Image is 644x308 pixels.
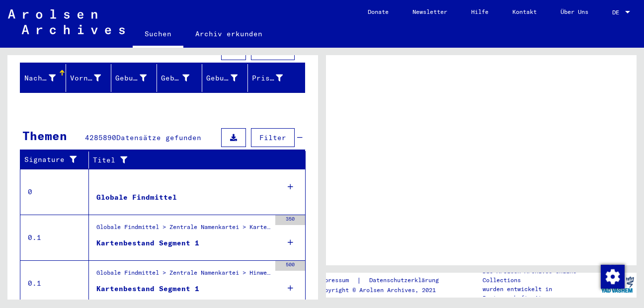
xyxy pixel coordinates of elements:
[318,275,357,286] a: Impressum
[8,9,125,34] img: Arolsen_neg.svg
[93,155,286,165] div: Titel
[157,64,203,92] mat-header-cell: Geburt‏
[206,70,250,86] div: Geburtsdatum
[483,267,598,285] p: Die Arolsen Archives Online-Collections
[96,238,199,248] div: Kartenbestand Segment 1
[111,64,157,92] mat-header-cell: Geburtsname
[24,70,68,86] div: Nachname
[93,152,296,168] div: Titel
[259,46,286,55] span: Filter
[20,64,66,92] mat-header-cell: Nachname
[70,73,101,83] div: Vorname
[126,46,211,55] span: Datensätze gefunden
[85,133,116,142] span: 4285890
[251,128,295,147] button: Filter
[601,265,625,289] img: Zustimmung ändern
[202,64,248,92] mat-header-cell: Geburtsdatum
[96,223,270,236] div: Globale Findmittel > Zentrale Namenkartei > Karteikarten, die im Rahmen der sequentiellen Massend...
[612,9,623,16] span: DE
[161,70,202,86] div: Geburt‏
[24,152,91,168] div: Signature
[20,215,89,260] td: 0.1
[66,64,112,92] mat-header-cell: Vorname
[96,192,177,203] div: Globale Findmittel
[96,268,270,282] div: Globale Findmittel > Zentrale Namenkartei > Hinweiskarten und Originale, die in T/D-Fällen aufgef...
[20,169,89,215] td: 0
[70,70,113,86] div: Vorname
[115,70,159,86] div: Geburtsname
[318,286,451,295] p: Copyright © Arolsen Archives, 2021
[90,46,126,55] span: 33708611
[318,275,451,286] div: |
[22,127,67,145] div: Themen
[116,133,201,142] span: Datensätze gefunden
[206,73,238,83] div: Geburtsdatum
[115,73,147,83] div: Geburtsname
[96,284,199,294] div: Kartenbestand Segment 1
[24,73,56,83] div: Nachname
[275,215,305,225] div: 350
[252,73,283,83] div: Prisoner #
[161,73,190,83] div: Geburt‏
[275,261,305,271] div: 500
[24,154,81,165] div: Signature
[20,260,89,306] td: 0.1
[133,22,183,48] a: Suchen
[252,70,296,86] div: Prisoner #
[483,285,598,303] p: wurden entwickelt in Partnerschaft mit
[248,64,305,92] mat-header-cell: Prisoner #
[259,133,286,142] span: Filter
[183,22,274,46] a: Archiv erkunden
[361,275,451,286] a: Datenschutzerklärung
[599,272,636,297] img: yv_logo.png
